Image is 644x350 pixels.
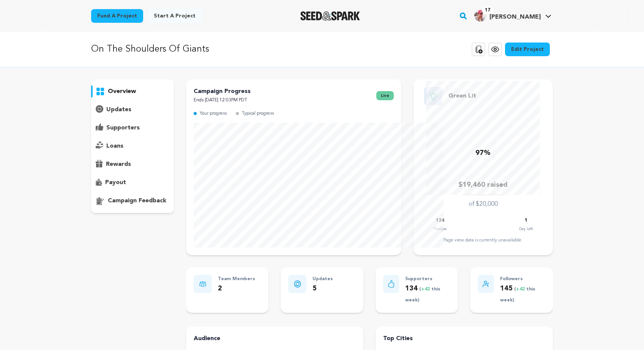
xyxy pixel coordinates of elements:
span: live [376,91,394,100]
button: payout [91,177,174,189]
span: 17 [482,6,493,14]
p: supporters [106,123,140,132]
p: loans [106,142,123,151]
p: updates [106,105,131,114]
span: [PERSON_NAME] [489,14,541,20]
a: Seed&Spark Homepage [300,11,360,20]
p: 134 [405,283,450,305]
p: payout [105,178,126,187]
div: Scott D.'s Profile [474,9,541,22]
p: Supporters [405,275,450,284]
h4: Audience [194,334,356,343]
div: Page view data is currently unavailable. [421,237,545,243]
button: campaign feedback [91,195,174,207]
p: 1 [525,216,527,225]
p: overview [108,87,136,96]
p: Day Left [519,225,533,233]
p: Ends [DATE] 12:03PM PDT [194,96,251,105]
p: of $20,000 [469,200,498,209]
button: rewards [91,158,174,170]
span: +42 [421,287,431,292]
a: Edit Project [505,43,550,56]
button: loans [91,140,174,152]
p: Followers [500,275,545,284]
p: 145 [500,283,545,305]
p: On The Shoulders Of Giants [91,43,209,56]
a: Start a project [148,9,202,23]
p: 2 [218,283,255,294]
p: campaign feedback [108,196,166,205]
img: 73bbabdc3393ef94.png [474,9,486,22]
a: Scott D.'s Profile [473,8,553,22]
button: updates [91,104,174,116]
span: +42 [516,287,526,292]
p: Team Members [218,275,255,284]
p: rewards [106,160,131,169]
img: Seed&Spark Logo Dark Mode [300,11,360,20]
a: Fund a project [91,9,143,23]
span: ( this week) [405,287,440,303]
button: supporters [91,122,174,134]
p: Your progress [200,109,227,118]
h4: Top Cities [383,334,545,343]
p: 97% [475,148,491,159]
p: 5 [313,283,333,294]
p: Campaign Progress [194,87,251,96]
span: ( this week) [500,287,535,303]
span: Scott D.'s Profile [473,8,553,24]
button: overview [91,85,174,98]
p: Typical progress [242,109,274,118]
p: Updates [313,275,333,284]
